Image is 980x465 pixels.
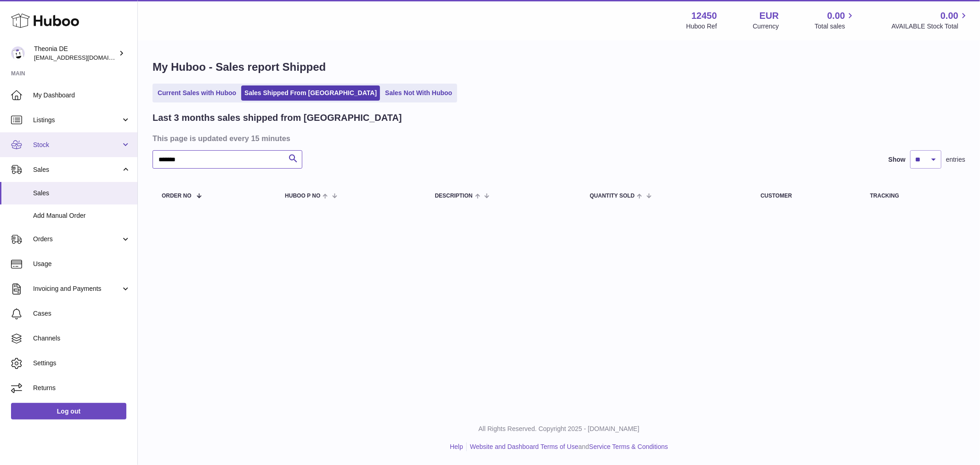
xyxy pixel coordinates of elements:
[241,85,380,101] a: Sales Shipped From [GEOGRAPHIC_DATA]
[435,193,473,199] span: Description
[153,60,965,74] h1: My Huboo - Sales report Shipped
[815,10,855,31] a: 0.00 Total sales
[450,443,463,450] a: Help
[11,403,126,420] a: Log out
[946,155,965,164] span: entries
[940,10,958,22] span: 0.00
[33,309,130,318] span: Cases
[33,235,121,244] span: Orders
[154,85,239,101] a: Current Sales with Huboo
[760,193,851,199] div: Customer
[467,442,668,451] li: and
[33,384,130,392] span: Returns
[34,45,117,62] div: Theonia DE
[33,284,121,293] span: Invoicing and Payments
[285,193,320,199] span: Huboo P no
[153,112,402,124] h2: Last 3 months sales shipped from [GEOGRAPHIC_DATA]
[162,193,192,199] span: Order No
[145,425,973,433] p: All Rights Reserved. Copyright 2025 - [DOMAIN_NAME]
[382,85,455,101] a: Sales Not With Huboo
[33,260,130,268] span: Usage
[33,334,130,343] span: Channels
[891,22,969,31] span: AVAILABLE Stock Total
[753,22,779,31] div: Currency
[891,10,969,31] a: 0.00 AVAILABLE Stock Total
[153,133,963,143] h3: This page is updated every 15 minutes
[590,193,635,199] span: Quantity Sold
[34,54,135,61] span: [EMAIL_ADDRESS][DOMAIN_NAME]
[11,46,25,60] img: info-de@theonia.com
[33,141,121,149] span: Stock
[691,10,717,22] strong: 12450
[827,10,845,22] span: 0.00
[33,165,121,174] span: Sales
[33,189,130,198] span: Sales
[759,10,779,22] strong: EUR
[33,211,130,220] span: Add Manual Order
[889,155,906,164] label: Show
[686,22,717,31] div: Huboo Ref
[870,193,956,199] div: Tracking
[470,443,578,450] a: Website and Dashboard Terms of Use
[815,22,855,31] span: Total sales
[33,359,130,368] span: Settings
[33,116,121,125] span: Listings
[33,91,130,100] span: My Dashboard
[589,443,668,450] a: Service Terms & Conditions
